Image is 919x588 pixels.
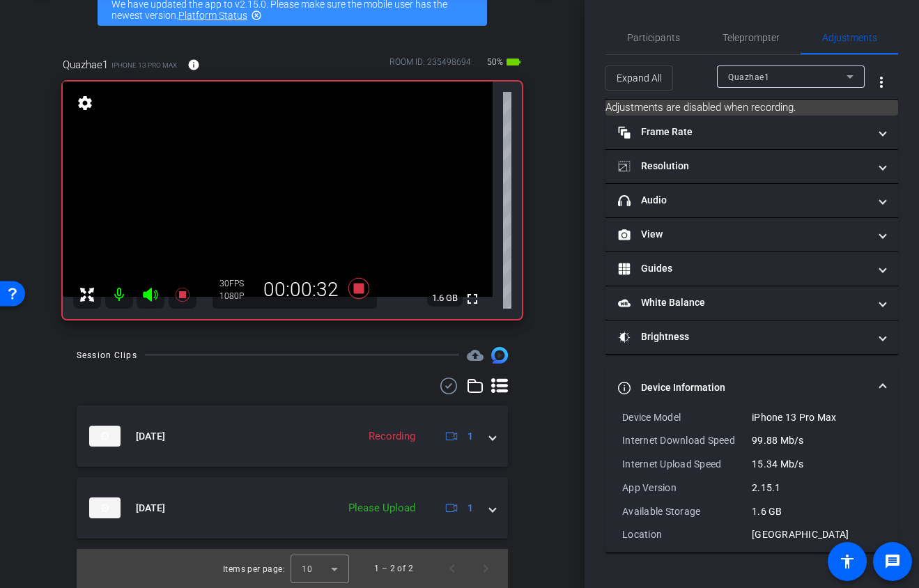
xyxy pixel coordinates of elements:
img: thumb-nail [89,497,121,518]
mat-expansion-panel-header: Resolution [605,150,898,183]
span: Quazhae1 [728,72,769,82]
mat-panel-title: Brightness [618,330,869,344]
div: 1.6 GB [752,504,881,518]
button: More Options for Adjustments Panel [865,65,898,99]
mat-icon: settings [75,95,95,111]
div: 00:00:32 [254,278,348,302]
mat-panel-title: View [618,227,869,242]
mat-expansion-panel-header: Brightness [605,320,898,354]
span: Quazhae1 [63,57,108,72]
div: Recording [362,428,422,444]
span: Teleprompter [723,33,780,42]
div: Session Clips [77,348,137,362]
div: Device Model [622,410,752,424]
span: 1 [468,429,473,444]
div: 1080P [219,291,254,302]
div: Internet Upload Speed [622,457,752,471]
div: Device Information [605,410,898,553]
mat-icon: fullscreen [464,291,481,307]
mat-expansion-panel-header: View [605,218,898,252]
span: Participants [627,33,680,42]
mat-panel-title: White Balance [618,295,869,310]
button: Previous page [435,552,469,585]
mat-icon: highlight_off [251,10,262,21]
mat-icon: message [884,553,901,570]
mat-icon: accessibility [839,553,856,570]
div: App Version [622,481,752,495]
div: 1 – 2 of 2 [374,562,413,575]
mat-panel-title: Audio [618,193,869,208]
div: Available Storage [622,504,752,518]
mat-panel-title: Device Information [618,380,869,395]
span: Destinations for your clips [467,347,484,364]
mat-expansion-panel-header: Audio [605,184,898,217]
div: Items per page: [223,562,285,576]
button: Expand All [605,65,673,91]
div: Internet Download Speed [622,433,752,447]
mat-expansion-panel-header: thumb-nail[DATE]Please Upload1 [77,477,508,539]
span: iPhone 13 Pro Max [111,60,177,70]
mat-expansion-panel-header: White Balance [605,286,898,320]
mat-panel-title: Resolution [618,159,869,173]
a: Platform Status [178,10,247,21]
span: Adjustments [822,33,877,42]
img: thumb-nail [89,426,121,447]
div: 15.34 Mb/s [752,457,881,471]
div: Please Upload [341,500,422,516]
div: 30 [219,278,254,289]
span: FPS [229,279,244,288]
div: iPhone 13 Pro Max [752,410,881,424]
span: [DATE] [136,429,165,444]
mat-icon: battery_std [505,54,522,70]
div: 2.15.1 [752,481,881,495]
div: [GEOGRAPHIC_DATA] [752,527,881,541]
span: 50% [485,51,505,73]
span: 1.6 GB [427,290,463,307]
mat-panel-title: Guides [618,261,869,276]
img: Session clips [491,347,508,364]
span: [DATE] [136,501,165,516]
mat-expansion-panel-header: Frame Rate [605,116,898,149]
div: 99.88 Mb/s [752,433,881,447]
mat-expansion-panel-header: Guides [605,252,898,286]
span: 1 [468,501,473,516]
mat-icon: info [187,59,200,71]
mat-card: Adjustments are disabled when recording. [605,100,898,116]
mat-expansion-panel-header: thumb-nail[DATE]Recording1 [77,405,508,467]
div: ROOM ID: 235498694 [389,56,471,76]
button: Next page [469,552,502,585]
mat-icon: more_vert [873,74,890,91]
mat-expansion-panel-header: Device Information [605,366,898,410]
mat-panel-title: Frame Rate [618,125,869,139]
span: Expand All [617,65,662,91]
mat-icon: cloud_upload [467,347,484,364]
div: Location [622,527,752,541]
